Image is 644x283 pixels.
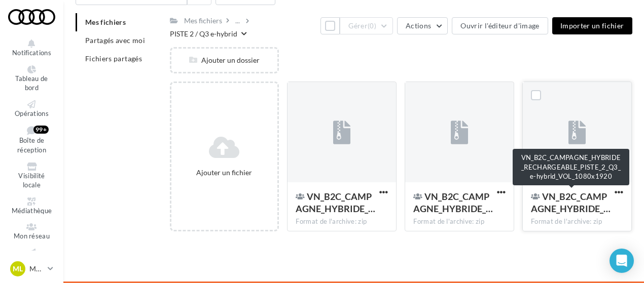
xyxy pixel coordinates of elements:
div: 99+ [33,126,49,134]
button: Notifications [8,37,55,59]
a: Campagnes [8,247,55,268]
button: Importer un fichier [552,17,632,34]
p: Marine LE BON [29,264,44,274]
div: Format de l'archive: zip [413,217,506,226]
span: VN_B2C_CAMPAGNE_HYBRIDE_RECHARGEABLE_PISTE_2_Q3_e-hybrid_VOL_1080x1080 [413,191,493,214]
div: Ajouter un dossier [171,55,278,65]
a: Boîte de réception 99+ [8,124,55,156]
a: Tableau de bord [8,63,55,94]
span: VN_B2C_CAMPAGNE_HYBRIDE_RECHARGEABLE_PISTE_2_Q3_e-hybrid_VOL_1080x1920 [531,191,611,214]
span: Boîte de réception [17,137,46,154]
div: Ajouter un fichier [175,168,274,178]
button: Actions [397,17,448,34]
span: Médiathèque [12,207,52,215]
span: Partagés avec moi [85,36,145,45]
span: Fichiers partagés [85,54,142,63]
div: ... [233,14,242,28]
div: PISTE 2 / Q3 e-hybrid [170,29,237,39]
a: Médiathèque [8,195,55,217]
span: ML [13,264,23,274]
span: VN_B2C_CAMPAGNE_HYBRIDE_RECHARGEABLE_PISTE_2_Q3_e-hybrid_VOL_1920x1080 [296,191,375,214]
span: Tableau de bord [15,74,48,92]
span: Opérations [15,109,49,117]
div: Format de l'archive: zip [531,217,623,226]
a: Opérations [8,98,55,120]
a: ML Marine LE BON [8,259,55,278]
span: Mes fichiers [85,18,126,26]
span: Mon réseau [14,232,50,240]
div: Mes fichiers [184,16,222,26]
span: Notifications [12,49,51,57]
a: Visibilité locale [8,160,55,191]
span: Importer un fichier [560,21,624,30]
div: Format de l'archive: zip [296,217,388,226]
div: Open Intercom Messenger [610,249,634,273]
span: Actions [406,21,431,30]
div: VN_B2C_CAMPAGNE_HYBRIDE_RECHARGEABLE_PISTE_2_Q3_e-hybrid_VOL_1080x1920 [513,149,629,185]
button: Gérer(0) [340,17,393,34]
a: Mon réseau [8,221,55,242]
span: Visibilité locale [18,172,45,189]
span: (0) [368,22,376,30]
button: Ouvrir l'éditeur d'image [452,17,548,34]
